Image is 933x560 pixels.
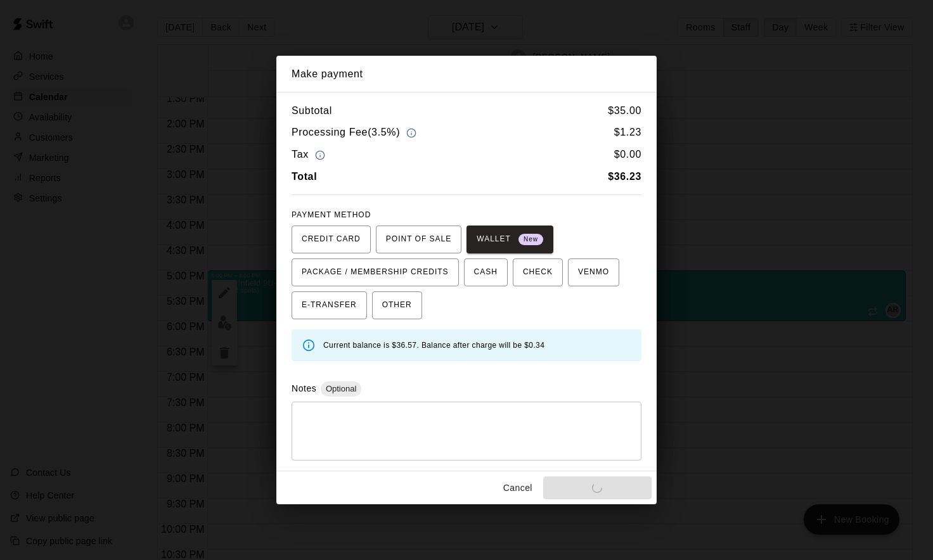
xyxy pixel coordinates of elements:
label: Notes [292,383,316,393]
span: PAYMENT METHOD [292,210,371,219]
button: VENMO [568,258,619,286]
span: CHECK [523,262,553,283]
span: CREDIT CARD [302,229,361,250]
h6: Subtotal [292,103,332,119]
button: CHECK [513,258,563,286]
button: PACKAGE / MEMBERSHIP CREDITS [292,258,459,286]
span: PACKAGE / MEMBERSHIP CREDITS [302,262,449,283]
h2: Make payment [276,56,657,92]
b: Total [292,171,317,182]
b: $ 36.23 [608,171,641,182]
span: VENMO [578,262,609,283]
button: WALLET New [467,226,553,253]
h6: Processing Fee ( 3.5% ) [292,124,420,141]
button: E-TRANSFER [292,291,367,319]
h6: $ 35.00 [608,103,641,119]
span: CASH [474,262,498,283]
button: OTHER [372,291,422,319]
span: OTHER [382,295,412,315]
span: WALLET [477,229,543,250]
span: New [518,231,543,248]
span: POINT OF SALE [386,229,451,250]
h6: $ 0.00 [614,146,641,163]
h6: Tax [292,146,328,163]
button: Cancel [498,476,538,500]
button: POINT OF SALE [376,226,461,253]
button: CASH [464,258,508,286]
span: E-TRANSFER [302,295,357,315]
button: CREDIT CARD [292,226,371,253]
h6: $ 1.23 [614,124,641,141]
span: Optional [321,384,361,393]
span: Current balance is $36.57. Balance after charge will be $0.34 [323,341,544,350]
